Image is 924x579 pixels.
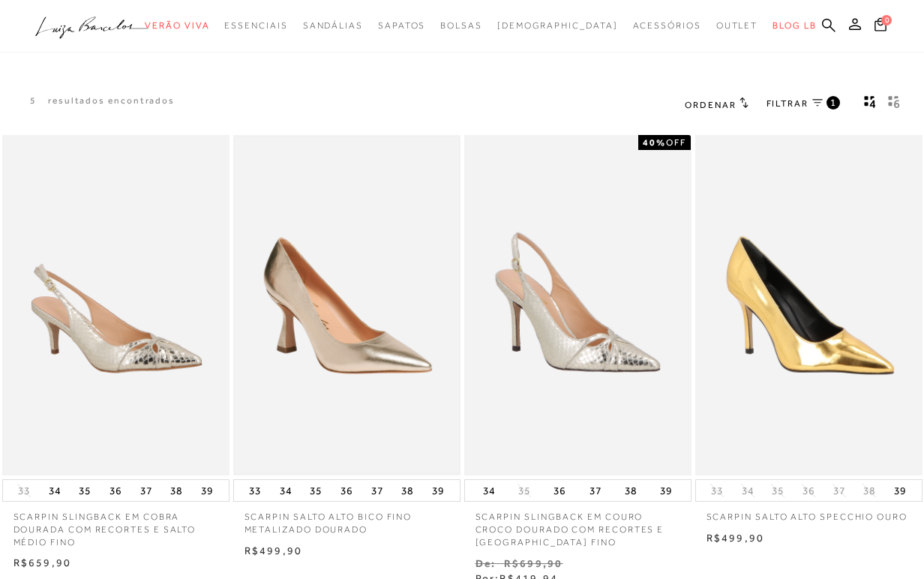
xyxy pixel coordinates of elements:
a: categoryNavScreenReaderText [145,12,209,40]
button: 37 [367,480,388,501]
button: 39 [427,480,448,501]
button: 34 [737,484,758,498]
a: SCARPIN SALTO ALTO SPECCHIO OURO [695,502,922,523]
span: Sandálias [303,20,363,31]
button: 37 [829,484,850,498]
a: categoryNavScreenReaderText [378,12,425,40]
span: BLOG LB [772,20,816,31]
img: SCARPIN SLINGBACK EM COURO CROCO DOURADO COM RECORTES E SALTO ALTO FINO [466,137,690,474]
span: Outlet [716,20,758,31]
button: 36 [105,480,126,501]
a: categoryNavScreenReaderText [224,12,287,40]
button: 39 [196,480,217,501]
span: Essenciais [224,20,287,31]
button: 35 [767,484,788,498]
button: 38 [397,480,418,501]
a: categoryNavScreenReaderText [303,12,363,40]
small: De: [475,557,496,569]
a: categoryNavScreenReaderText [440,12,482,40]
span: R$499,90 [706,532,765,544]
span: R$499,90 [244,544,303,556]
p: resultados encontrados [48,94,175,107]
button: 33 [706,484,727,498]
button: 37 [585,480,606,501]
button: gridText6Desc [883,94,904,114]
button: 36 [549,480,570,501]
button: 34 [478,480,499,501]
button: 33 [244,480,265,501]
p: 5 [30,94,37,107]
small: R$699,90 [504,557,563,569]
img: SCARPIN SALTO ALTO BICO FINO METALIZADO DOURADO [235,137,459,474]
button: 39 [655,480,676,501]
a: SCARPIN SLINGBACK EM COURO CROCO DOURADO COM RECORTES E [GEOGRAPHIC_DATA] FINO [464,502,691,548]
button: 36 [336,480,357,501]
a: SCARPIN SLINGBACK EM COBRA DOURADA COM RECORTES E SALTO MÉDIO FINO [2,502,229,548]
span: OFF [666,137,686,148]
img: SCARPIN SALTO ALTO SPECCHIO OURO [697,137,921,474]
button: 39 [889,480,910,501]
span: Verão Viva [145,20,209,31]
button: 38 [166,480,187,501]
span: 1 [830,96,837,109]
button: 36 [798,484,819,498]
button: 35 [305,480,326,501]
a: noSubCategoriesText [497,12,618,40]
button: 38 [620,480,641,501]
button: 0 [870,16,891,37]
button: 35 [74,480,95,501]
a: BLOG LB [772,12,816,40]
img: SCARPIN SLINGBACK EM COBRA DOURADA COM RECORTES E SALTO MÉDIO FINO [4,137,228,474]
button: 34 [275,480,296,501]
strong: 40% [643,137,666,148]
button: 37 [136,480,157,501]
span: FILTRAR [766,97,808,110]
span: Ordenar [685,100,736,110]
a: categoryNavScreenReaderText [633,12,701,40]
span: Sapatos [378,20,425,31]
button: 38 [859,484,880,498]
button: 34 [44,480,65,501]
button: Mostrar 4 produtos por linha [859,94,880,114]
span: Bolsas [440,20,482,31]
button: 33 [13,484,34,498]
a: SCARPIN SALTO ALTO BICO FINO METALIZADO DOURADO [233,502,460,536]
span: Acessórios [633,20,701,31]
span: [DEMOGRAPHIC_DATA] [497,20,618,31]
a: categoryNavScreenReaderText [716,12,758,40]
span: 0 [881,15,892,25]
button: 35 [514,484,535,498]
span: R$659,90 [13,556,72,568]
